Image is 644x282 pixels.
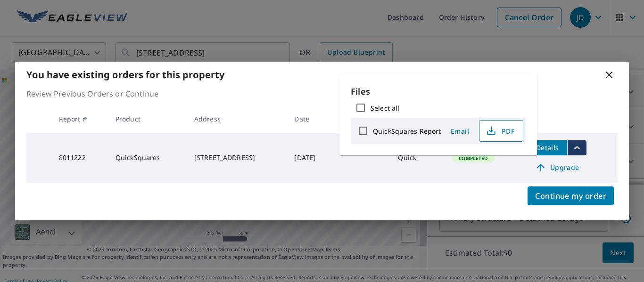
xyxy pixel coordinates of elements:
th: Address [187,105,287,133]
button: Email [445,124,475,138]
td: Quick [390,133,445,183]
th: Product [108,105,187,133]
label: Select all [371,104,399,113]
button: filesDropdownBtn-8011222 [567,140,586,155]
td: 8011222 [51,133,108,183]
p: Files [351,85,526,98]
span: Upgrade [533,162,581,173]
span: Continue my order [535,189,606,202]
span: Email [449,127,471,136]
th: Date [287,105,334,133]
b: You have existing orders for this property [26,68,224,81]
td: QuickSquares [108,133,187,183]
span: Details [533,143,561,152]
button: PDF [479,120,523,142]
a: Upgrade [528,160,586,175]
button: Continue my order [528,186,614,205]
button: detailsBtn-8011222 [528,140,567,155]
th: Report # [51,105,108,133]
div: [STREET_ADDRESS] [194,153,280,162]
span: PDF [485,125,515,137]
th: Claim ID [335,105,391,133]
span: Completed [453,155,493,161]
p: Review Previous Orders or Continue [26,88,618,99]
label: QuickSquares Report [373,127,441,136]
td: [DATE] [287,133,334,183]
